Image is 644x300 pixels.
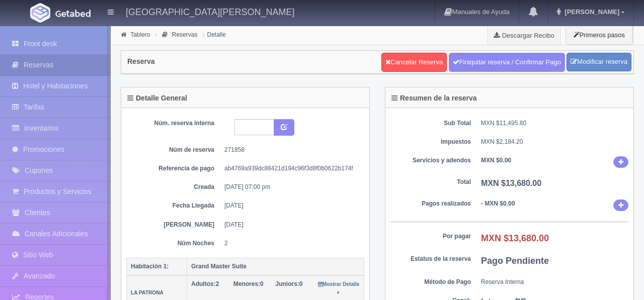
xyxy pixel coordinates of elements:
[233,280,260,287] strong: Menores:
[318,281,360,295] small: Mostrar Detalle
[55,10,91,17] img: Getabed
[481,233,549,243] b: MXN $13,680.00
[224,164,357,173] dd: ab4769a939dc88421d194c96f3d8f0b0622b174f
[481,278,628,286] dd: Reserva Interna
[134,119,214,128] dt: Núm. reserva interna
[566,25,633,45] button: Primeros pasos
[481,138,628,146] dd: MXN $2,184.20
[134,221,214,229] dt: [PERSON_NAME]
[187,258,364,275] th: Grand Master Suite
[224,183,357,191] dd: [DATE] 07:00 pm
[224,146,357,154] dd: 271858
[390,178,471,186] dt: Total
[276,280,299,287] strong: Juniors:
[390,156,471,165] dt: Servicios y adendos
[390,199,471,208] dt: Pagos realizados
[481,200,515,207] b: - MXN $0.00
[481,256,549,266] b: Pago Pendiente
[481,179,541,187] b: MXN $13,680.00
[481,119,628,128] dd: MXN $11,495.80
[567,53,631,71] a: Modificar reserva
[130,31,150,38] a: Tablero
[381,53,447,72] a: Cancelar Reserva
[191,280,216,287] strong: Adultos:
[172,31,198,38] a: Reservas
[131,263,169,270] b: Habitación 1:
[488,25,560,45] a: Descargar Recibo
[318,280,360,296] a: Mostrar Detalle
[390,278,471,286] dt: Método de Pago
[134,183,214,191] dt: Creada
[126,5,294,18] h4: [GEOGRAPHIC_DATA][PERSON_NAME]
[233,280,264,287] span: 0
[276,280,303,287] span: 0
[390,138,471,146] dt: Impuestos
[131,290,164,295] small: LA PATRONA
[134,239,214,248] dt: Núm Noches
[134,202,214,210] dt: Fecha Llegada
[191,280,219,287] span: 2
[224,221,357,229] dd: [DATE]
[127,94,187,102] h4: Detalle General
[127,58,155,65] h4: Reserva
[481,157,511,164] b: MXN $0.00
[390,255,471,263] dt: Estatus de la reserva
[224,202,357,210] dd: [DATE]
[390,232,471,241] dt: Por pagar
[562,8,619,16] span: [PERSON_NAME]
[391,94,477,102] h4: Resumen de la reserva
[449,53,565,72] a: Finiquitar reserva / Confirmar Pago
[390,119,471,128] dt: Sub Total
[30,3,50,23] img: Getabed
[224,239,357,248] dd: 2
[200,30,228,39] li: Detalle
[134,164,214,173] dt: Referencia de pago
[134,146,214,154] dt: Núm de reserva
